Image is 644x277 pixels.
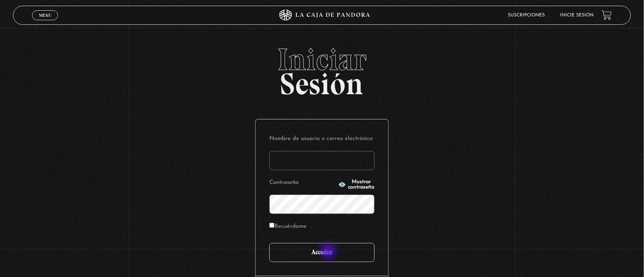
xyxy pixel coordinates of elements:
[348,179,375,190] span: Mostrar contraseña
[508,13,545,18] a: Suscripciones
[36,19,54,24] span: Cerrar
[39,13,52,18] span: Menu
[13,44,631,75] span: Iniciar
[602,10,612,20] a: View your shopping cart
[13,44,631,93] h2: Sesión
[269,177,336,189] label: Contraseña
[269,223,274,228] input: Recuérdame
[338,179,375,190] button: Mostrar contraseña
[269,221,307,233] label: Recuérdame
[269,133,375,145] label: Nombre de usuario o correo electrónico
[269,243,375,262] input: Acceder
[560,13,594,18] a: Inicie sesión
